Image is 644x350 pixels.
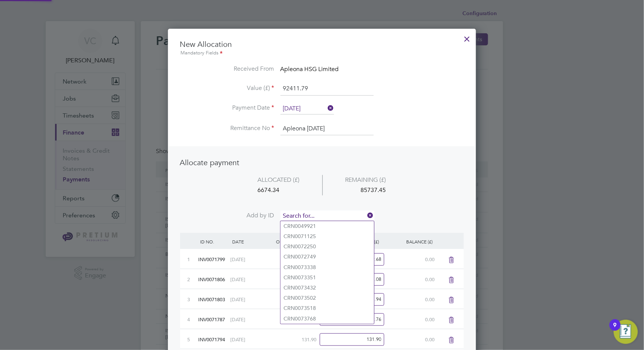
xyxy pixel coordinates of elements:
[263,269,316,289] div: 577.08
[263,329,316,349] div: 131.90
[280,314,374,324] li: CRN0073768
[198,233,230,250] div: ID NO.
[231,269,263,289] div: [DATE]
[381,329,434,349] div: 0.00
[280,103,334,115] input: Select one
[235,185,322,195] div: 6674.34
[322,185,409,195] div: 85737.45
[381,269,434,289] div: 0.00
[188,329,198,349] div: 5
[614,320,638,344] button: Open Resource Center, 9 new notifications
[263,233,316,250] div: OUTSTANDING (£)
[198,309,230,329] div: INV0071787
[280,293,374,303] li: CRN0073502
[180,158,464,167] h3: Allocate payment
[231,329,263,349] div: [DATE]
[180,39,464,57] h3: New Allocation
[188,249,198,269] div: 1
[188,269,198,289] div: 2
[280,231,374,242] li: CRN0071125
[198,269,230,289] div: INV0071806
[381,233,434,250] div: BALANCE (£)
[322,175,409,185] div: REMAINING (£)
[263,309,316,329] div: 872.76
[180,65,274,73] label: Received From
[263,249,316,269] div: 439.68
[381,249,434,269] div: 0.00
[188,309,198,329] div: 4
[198,249,230,269] div: INV0071799
[381,309,434,329] div: 0.00
[280,283,374,293] li: CRN0073432
[231,309,263,329] div: [DATE]
[280,211,374,222] input: Search for...
[231,249,263,269] div: [DATE]
[235,175,322,185] div: ALLOCATED (£)
[280,252,374,262] li: CRN0072749
[180,49,464,57] div: Mandatory Fields
[280,273,374,283] li: CRN0073351
[180,84,274,92] label: Value (£)
[263,289,316,309] div: 87.94
[280,303,374,313] li: CRN0073518
[613,325,617,335] div: 9
[198,329,230,349] div: INV0071794
[231,289,263,309] div: [DATE]
[180,124,274,132] label: Remittance No
[188,289,198,309] div: 3
[280,65,339,73] span: Apleona HSG Limited
[180,104,274,112] label: Payment Date
[247,212,274,220] span: Add by ID
[280,221,374,231] li: CRN0049921
[280,262,374,273] li: CRN0073338
[381,289,434,309] div: 0.00
[231,233,263,250] div: DATE
[198,289,230,309] div: INV0071803
[280,242,374,252] li: CRN0072250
